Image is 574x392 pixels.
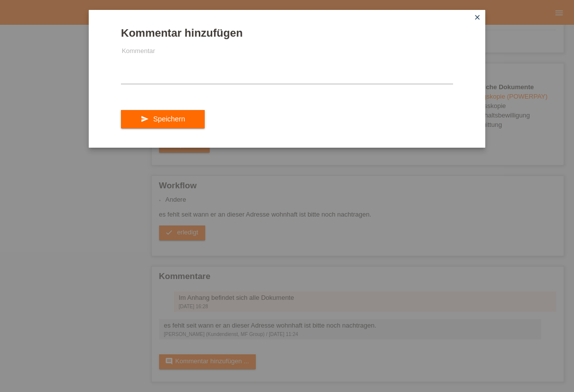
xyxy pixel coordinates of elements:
a: close [471,12,484,24]
span: Speichern [153,115,185,123]
i: send [141,115,149,123]
h1: Kommentar hinzufügen [121,27,453,39]
i: close [473,13,481,21]
button: send Speichern [121,110,205,129]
